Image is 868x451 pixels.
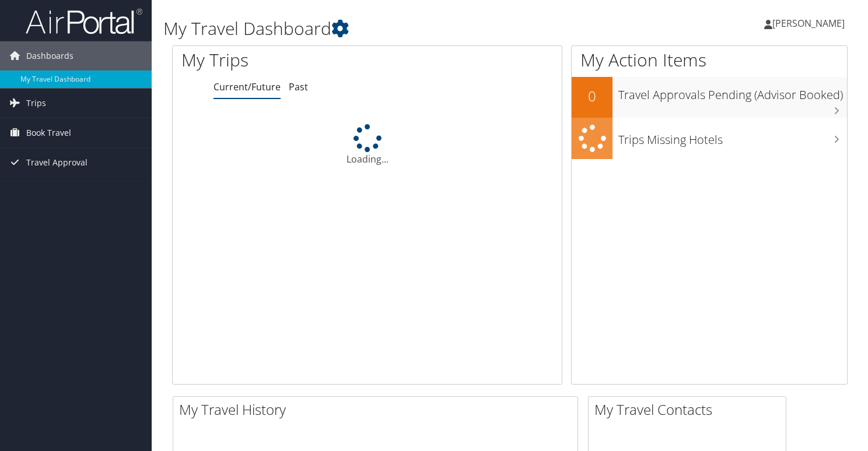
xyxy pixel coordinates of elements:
h3: Trips Missing Hotels [618,126,847,148]
h1: My Travel Dashboard [163,16,625,41]
span: Travel Approval [26,148,87,177]
span: [PERSON_NAME] [772,17,845,30]
a: Past [289,80,308,93]
a: [PERSON_NAME] [764,6,856,41]
a: Current/Future [213,80,281,93]
h3: Travel Approvals Pending (Advisor Booked) [618,81,847,103]
h2: My Travel Contacts [594,400,786,420]
span: Trips [26,89,46,118]
span: Book Travel [26,118,71,147]
h2: 0 [572,86,612,106]
h1: My Action Items [572,48,847,72]
h1: My Trips [181,48,391,72]
h2: My Travel History [179,400,577,420]
a: 0Travel Approvals Pending (Advisor Booked) [572,77,847,118]
span: Dashboards [26,41,73,71]
a: Trips Missing Hotels [572,118,847,159]
img: airportal-logo.png [26,8,142,35]
div: Loading... [173,124,562,166]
